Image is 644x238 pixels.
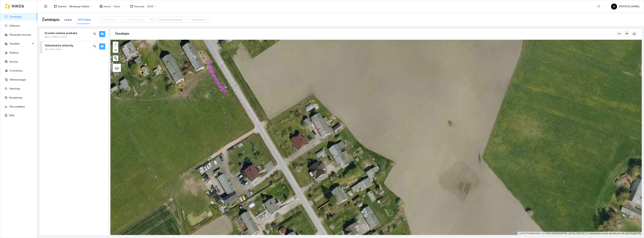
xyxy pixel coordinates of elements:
[44,5,47,8] span: menu-fold
[124,18,127,21] span: to
[10,33,31,36] a: Panaudoti resursai
[100,5,103,8] span: shop
[9,87,20,90] a: Vartotojai
[10,15,22,18] a: Žemėlapis
[92,31,98,37] button: search
[58,4,67,8] span: Aplinka :
[9,105,25,108] a: Ūkio analitika
[101,32,104,36] span: eye
[9,24,20,27] a: Užduotys
[113,64,121,72] a: Layers
[10,78,26,81] a: Meteorologija
[93,45,96,48] span: search
[64,18,72,22] div: Laukai
[45,44,73,47] strong: Važiavimai be užduočių
[40,41,108,53] div: Važiavimai be užduočių0ha / 0km / 8minsearcheye
[10,69,23,72] a: Inventorius
[42,17,60,23] span: Žemėlapis
[114,48,117,52] span: −
[101,45,104,48] span: eye
[40,29,108,41] div: Krovinio vežimas priekaba0ha / 10.94km / 41minsearcheye
[78,18,91,22] div: GPS Darbai
[9,114,14,117] a: PPIS
[9,96,22,99] a: Nustatymai
[543,232,543,235] span: |
[114,4,123,9] span: Visos
[616,32,622,35] span: column-width
[104,4,111,8] span: Įmonė :
[114,42,117,47] span: +
[147,4,157,9] span: 2025
[99,31,105,37] button: eye
[128,18,149,22] input: Pabaigos data
[101,18,122,22] input: Pradžios data
[45,35,67,39] span: 0ha / 10.94km / 41min
[115,28,616,39] div: Žemėlapis
[134,4,145,8] span: Sezonas :
[99,43,105,49] button: eye
[113,42,118,47] a: Zoom in
[10,60,18,63] a: Įmonės
[10,40,31,47] span: Sandėlis
[93,32,96,36] span: search
[45,48,61,51] span: 0ha / 0km / 8min
[42,3,49,10] button: menu-fold
[92,43,98,49] button: search
[124,18,127,21] span: swap-right
[616,31,622,37] button: column-width
[54,5,57,8] span: layout
[45,32,77,35] strong: Krovinio vežimas priekaba
[10,51,19,54] a: Kultūros
[113,47,118,53] a: Zoom out
[538,232,542,235] a: Esri
[130,5,133,8] span: calendar
[113,55,118,61] button: Initiate a new search
[613,4,615,10] span: M
[519,232,525,235] a: Leaflet
[518,232,642,235] div: | Powered by © HNIT-[GEOGRAPHIC_DATA]; ORT10LT ©, Nacionalinė žemės tarnyba prie AM, [DATE]-[DATE]
[611,5,639,8] span: [PERSON_NAME]
[69,4,93,9] span: Mindaugo Valdos
[598,4,604,9] span: LT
